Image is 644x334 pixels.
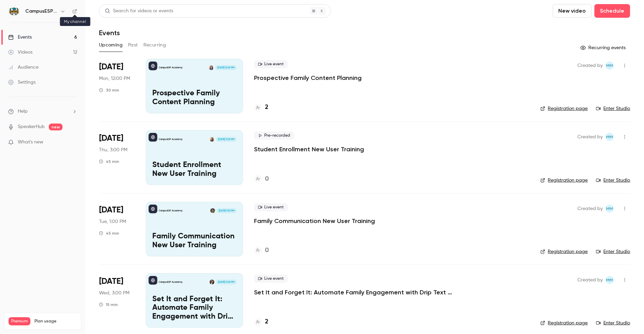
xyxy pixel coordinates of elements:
[99,290,129,296] span: Wed, 3:00 PM
[152,89,237,107] p: Prospective Family Content Planning
[18,139,43,146] span: What's new
[99,87,119,93] div: 30 min
[216,137,236,142] span: [DATE] 3:00 PM
[606,205,613,213] span: MM
[146,273,243,328] a: Set It and Forget It: Automate Family Engagement with Drip Text MessagesCampusESP AcademyRebecca ...
[606,276,614,284] span: Mairin Matthews
[99,59,135,113] div: Sep 15 Mon, 12:00 PM (America/New York)
[596,105,630,112] a: Enter Studio
[9,317,30,325] span: Premium
[99,159,119,164] div: 45 min
[146,130,243,185] a: Student Enrollment New User TrainingCampusESP AcademyMairin Matthews[DATE] 3:00 PMStudent Enrollm...
[210,208,215,213] img: Mira Gandhi
[159,280,183,284] p: CampusESP Academy
[578,276,603,284] span: Created by
[9,6,19,17] img: CampusESP Academy
[99,130,135,185] div: Sep 18 Thu, 3:00 PM (America/New York)
[606,61,614,70] span: Mairin Matthews
[578,205,603,213] span: Created by
[254,74,362,82] a: Prospective Family Content Planning
[265,103,268,112] h4: 2
[146,202,243,256] a: Family Communication New User TrainingCampusESP AcademyMira Gandhi[DATE] 1:00 PMFamily Communicat...
[254,60,288,68] span: Live event
[209,65,214,70] img: Kerri Meeks-Griffin
[254,145,364,153] a: Student Enrollment New User Training
[146,59,243,113] a: Prospective Family Content PlanningCampusESP AcademyKerri Meeks-Griffin[DATE] 12:00 PMProspective...
[99,276,123,287] span: [DATE]
[159,209,183,212] p: CampusESP Academy
[8,49,32,56] div: Videos
[18,123,45,130] a: SpeakerHub
[152,161,237,179] p: Student Enrollment New User Training
[578,61,603,70] span: Created by
[8,108,77,115] li: help-dropdown-opener
[128,40,138,51] button: Past
[254,317,268,326] a: 2
[99,231,119,236] div: 45 min
[99,29,120,37] h1: Events
[159,138,183,141] p: CampusESP Academy
[99,75,130,82] span: Mon, 12:00 PM
[541,105,588,112] a: Registration page
[606,276,613,284] span: MM
[210,137,214,142] img: Mairin Matthews
[99,61,123,72] span: [DATE]
[254,175,269,184] a: 0
[216,280,236,284] span: [DATE] 3:00 PM
[254,203,288,211] span: Live event
[25,8,57,15] h6: CampusESP Academy
[34,319,77,324] span: Plan usage
[99,218,126,225] span: Tue, 1:00 PM
[143,40,166,51] button: Recurring
[159,66,183,69] p: CampusESP Academy
[99,302,118,307] div: 15 min
[578,133,603,141] span: Created by
[596,320,630,326] a: Enter Studio
[69,139,77,145] iframe: Noticeable Trigger
[99,147,127,153] span: Thu, 3:00 PM
[49,124,62,130] span: new
[553,4,592,18] button: New video
[99,40,123,51] button: Upcoming
[265,317,268,326] h4: 2
[577,42,630,53] button: Recurring events
[606,205,614,213] span: Mairin Matthews
[99,133,123,144] span: [DATE]
[541,177,588,184] a: Registration page
[606,133,614,141] span: Mairin Matthews
[254,103,268,112] a: 2
[606,61,613,70] span: MM
[8,64,39,71] div: Audience
[99,202,135,256] div: Sep 23 Tue, 1:00 PM (America/New York)
[265,175,269,184] h4: 0
[254,275,288,283] span: Live event
[606,133,613,141] span: MM
[254,246,269,255] a: 0
[215,65,236,70] span: [DATE] 12:00 PM
[254,288,459,296] a: Set It and Forget It: Automate Family Engagement with Drip Text Messages
[18,108,28,115] span: Help
[152,295,237,321] p: Set It and Forget It: Automate Family Engagement with Drip Text Messages
[99,205,123,215] span: [DATE]
[8,34,32,41] div: Events
[541,248,588,255] a: Registration page
[254,217,375,225] a: Family Communication New User Training
[541,320,588,326] a: Registration page
[99,273,135,328] div: Oct 8 Wed, 3:00 PM (America/New York)
[105,8,173,15] div: Search for videos or events
[594,4,630,18] button: Schedule
[152,232,237,250] p: Family Communication New User Training
[254,131,294,140] span: Pre-recorded
[265,246,269,255] h4: 0
[8,79,36,86] div: Settings
[217,208,236,213] span: [DATE] 1:00 PM
[596,248,630,255] a: Enter Studio
[210,280,214,284] img: Rebecca McCrory
[596,177,630,184] a: Enter Studio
